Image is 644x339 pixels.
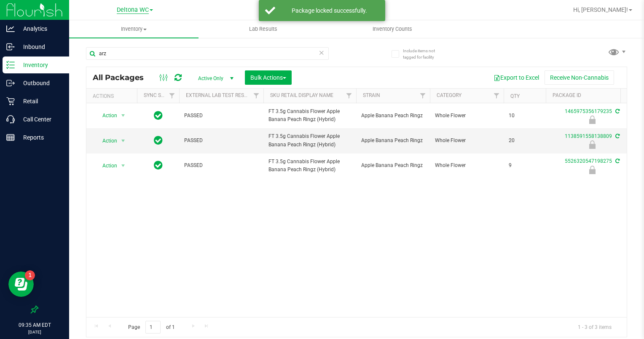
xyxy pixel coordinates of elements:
span: Deltona WC [117,6,149,14]
a: 1138591558138809 [565,133,612,139]
inline-svg: Inbound [6,43,15,51]
span: Bulk Actions [250,74,286,81]
inline-svg: Inventory [6,61,15,69]
a: Filter [165,89,179,103]
a: Lab Results [199,20,328,38]
div: Launch Hold [545,166,640,174]
span: 10 [509,112,541,120]
p: Inbound [15,42,65,52]
div: Newly Received [545,140,640,149]
p: Reports [15,132,65,143]
div: Newly Received [545,116,640,124]
span: All Packages [93,73,152,82]
a: Filter [250,89,263,103]
span: Action [95,110,118,121]
span: Apple Banana Peach Ringz [361,161,425,169]
span: Apple Banana Peach Ringz [361,112,425,120]
inline-svg: Call Center [6,115,15,124]
span: Inventory Counts [361,25,424,33]
inline-svg: Retail [6,97,15,105]
div: Package locked successfully. [280,6,379,15]
span: Action [95,135,118,147]
span: Clear [319,47,325,58]
p: [DATE] [4,329,65,335]
p: Outbound [15,78,65,88]
button: Export to Excel [488,70,545,85]
p: 09:35 AM EDT [4,321,65,329]
span: Lab Results [238,25,289,33]
span: Page of 1 [121,321,182,334]
span: Action [95,160,118,172]
a: Strain [363,92,380,98]
button: Receive Non-Cannabis [545,70,614,85]
a: Sku Retail Display Name [270,92,333,98]
a: 1465975356179235 [565,108,612,114]
inline-svg: Analytics [6,24,15,33]
span: Sync from Compliance System [614,108,620,114]
a: External Lab Test Result [186,92,252,98]
span: 9 [509,161,541,169]
span: PASSED [184,112,258,120]
a: Sync Status [144,92,176,98]
button: Bulk Actions [245,70,292,85]
span: Inventory [69,25,199,33]
input: Search Package ID, Item Name, SKU, Lot or Part Number... [86,47,329,60]
span: 20 [509,137,541,145]
span: PASSED [184,137,258,145]
p: Call Center [15,114,65,124]
span: FT 3.5g Cannabis Flower Apple Banana Peach Ringz (Hybrid) [268,132,351,148]
a: Inventory [69,20,199,38]
span: FT 3.5g Cannabis Flower Apple Banana Peach Ringz (Hybrid) [268,158,351,174]
span: 1 - 3 of 3 items [571,321,618,334]
p: Analytics [15,24,65,34]
p: Inventory [15,60,65,70]
span: Include items not tagged for facility [403,48,445,60]
input: 1 [145,321,161,334]
span: select [118,135,129,147]
span: Sync from Compliance System [614,133,620,139]
label: Pin the sidebar to full width on large screens [30,305,39,314]
span: Apple Banana Peach Ringz [361,137,425,145]
span: Whole Flower [435,112,499,120]
a: Inventory Counts [328,20,457,38]
inline-svg: Reports [6,133,15,142]
span: select [118,160,129,172]
a: Qty [510,93,520,99]
div: Actions [93,93,134,99]
span: In Sync [154,110,163,121]
a: Category [437,92,462,98]
span: In Sync [154,135,163,146]
span: select [118,110,129,121]
iframe: Resource center unread badge [25,270,35,280]
span: Whole Flower [435,137,499,145]
span: PASSED [184,161,258,169]
iframe: Resource center [8,272,34,297]
inline-svg: Outbound [6,79,15,87]
span: Hi, [PERSON_NAME]! [573,6,628,13]
a: Filter [342,89,356,103]
p: Retail [15,96,65,106]
span: Sync from Compliance System [614,158,620,164]
a: Package ID [553,92,581,98]
a: Filter [490,89,504,103]
span: In Sync [154,159,163,171]
span: FT 3.5g Cannabis Flower Apple Banana Peach Ringz (Hybrid) [268,108,351,124]
a: Filter [416,89,430,103]
a: 5526320547198275 [565,158,612,164]
span: Whole Flower [435,161,499,169]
